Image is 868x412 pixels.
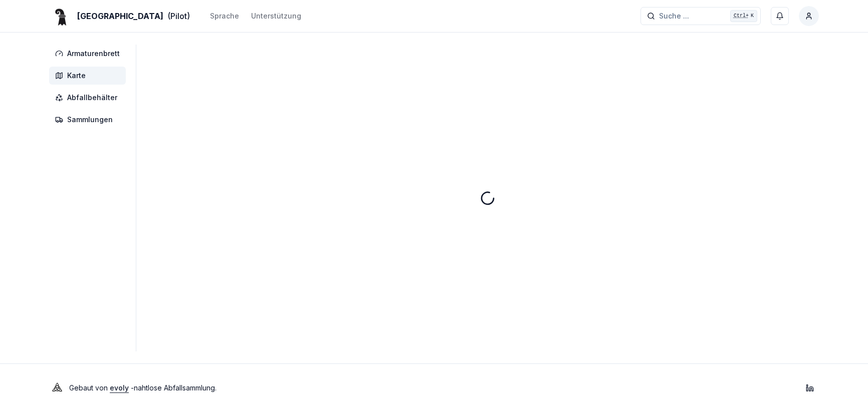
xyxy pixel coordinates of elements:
span: Karte [67,71,86,81]
a: [GEOGRAPHIC_DATA](Pilot) [49,10,190,22]
img: Evoly Logo [49,380,65,396]
p: Gebaut von - nahtlose Abfallsammlung . [69,381,216,395]
a: Armaturenbrett [49,45,130,63]
a: Unterstützung [251,10,301,22]
span: Abfallbehälter [67,93,117,103]
span: (Pilot) [167,10,190,22]
a: evoly [110,383,129,392]
span: Suche ... [659,11,689,21]
span: [GEOGRAPHIC_DATA] [77,10,163,22]
span: Armaturenbrett [67,49,120,59]
a: Abfallbehälter [49,89,130,107]
div: Sprache [210,11,239,21]
button: Suche ...Ctrl+K [640,7,761,25]
span: Sammlungen [67,115,113,125]
a: Karte [49,67,130,85]
button: Sprache [210,10,239,22]
img: Basel Logo [49,4,73,28]
a: Sammlungen [49,111,130,129]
